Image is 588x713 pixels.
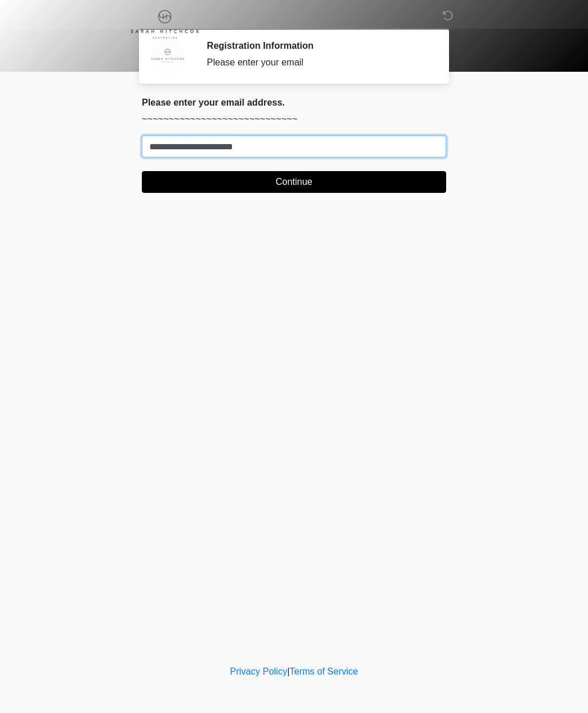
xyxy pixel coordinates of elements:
p: ~~~~~~~~~~~~~~~~~~~~~~~~~~~~~ [142,113,446,126]
a: Terms of Service [289,666,358,676]
img: Sarah Hitchcox Aesthetics Logo [130,9,199,39]
button: Continue [142,171,446,193]
img: Agent Avatar [150,40,185,75]
a: Privacy Policy [230,666,288,676]
div: Please enter your email [207,56,429,69]
h2: Please enter your email address. [142,97,446,108]
a: | [287,666,289,676]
